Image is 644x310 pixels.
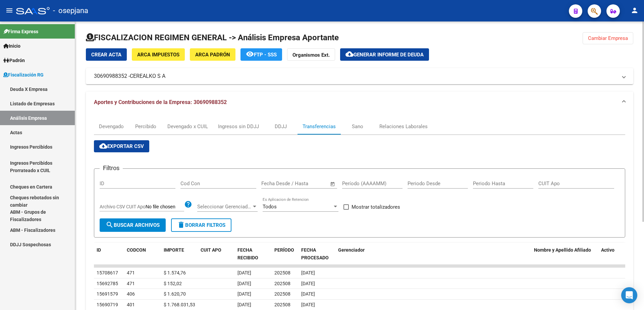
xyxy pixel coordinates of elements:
button: Borrar Filtros [171,218,231,232]
div: Sano [352,123,363,130]
datatable-header-cell: FECHA PROCESADO [299,243,335,265]
span: $ 152,02 [164,281,182,286]
datatable-header-cell: CUIT APO [198,243,235,265]
span: $ 1.620,70 [164,291,186,297]
button: Generar informe de deuda [340,48,429,61]
h1: FISCALIZACION REGIMEN GENERAL -> Análisis Empresa Aportante [86,32,339,43]
span: FTP - SSS [254,52,277,58]
span: Mostrar totalizadores [352,203,400,211]
datatable-header-cell: IMPORTE [161,243,198,265]
datatable-header-cell: CODCON [124,243,148,265]
span: Exportar CSV [99,143,144,149]
button: ARCA Padrón [190,48,235,61]
span: 401 [127,302,135,307]
div: DDJJ [275,123,287,130]
h3: Filtros [100,163,123,173]
span: 471 [127,281,135,286]
span: CODCON [127,247,146,253]
datatable-header-cell: FECHA RECIBIDO [235,243,272,265]
span: Fiscalización RG [3,71,44,79]
span: [DATE] [301,281,315,286]
mat-expansion-panel-header: 30690988352 -CEREALKO S A [86,68,633,84]
span: $ 1.574,76 [164,270,186,275]
mat-icon: delete [177,221,185,229]
span: [DATE] [301,270,315,275]
span: Inicio [3,42,20,50]
span: Nombre y Apellido Afiliado [534,247,591,253]
span: $ 1.768.031,53 [164,302,195,307]
button: Crear Acta [86,48,127,61]
span: [DATE] [301,302,315,307]
span: Cambiar Empresa [588,35,628,41]
div: Transferencias [303,123,336,130]
span: FECHA RECIBIDO [237,247,258,260]
span: CUIT APO [201,247,221,253]
span: - osepjana [53,3,88,18]
mat-panel-title: 30690988352 - [94,72,617,80]
span: ID [97,247,101,253]
span: ARCA Impuestos [137,52,179,58]
span: Archivo CSV CUIT Apo [100,204,146,209]
span: 202508 [274,291,290,297]
button: Exportar CSV [94,140,149,152]
span: [DATE] [237,291,251,297]
span: CEREALKO S A [130,72,165,80]
span: [DATE] [237,302,251,307]
button: ARCA Impuestos [132,48,185,61]
mat-icon: remove_red_eye [246,50,254,58]
button: FTP - SSS [240,48,282,61]
span: 15691579 [97,291,118,297]
button: Open calendar [329,180,337,188]
span: IMPORTE [164,247,184,253]
button: Organismos Ext. [287,48,335,61]
input: Fecha fin [294,180,327,187]
span: 15692785 [97,281,118,286]
div: Ingresos sin DDJJ [218,123,259,130]
datatable-header-cell: Nombre y Apellido Afiliado [531,243,598,265]
datatable-header-cell: Gerenciador [335,243,531,265]
input: Archivo CSV CUIT Apo [146,204,184,210]
span: Crear Acta [91,52,121,58]
mat-icon: cloud_download [345,50,354,58]
div: Open Intercom Messenger [621,287,637,303]
span: Borrar Filtros [177,222,225,228]
mat-icon: cloud_download [99,142,107,150]
span: 202508 [274,270,290,275]
span: Gerenciador [338,247,365,253]
span: 15690719 [97,302,118,307]
span: Padrón [3,57,25,64]
button: Cambiar Empresa [583,32,633,44]
span: FECHA PROCESADO [301,247,329,260]
mat-expansion-panel-header: Aportes y Contribuciones de la Empresa: 30690988352 [86,92,633,113]
span: PERÍODO [274,247,294,253]
span: Buscar Archivos [106,222,160,228]
span: 202508 [274,281,290,286]
span: [DATE] [237,281,251,286]
span: Aportes y Contribuciones de la Empresa: 30690988352 [94,99,227,105]
div: Percibido [135,123,156,130]
mat-icon: search [106,221,114,229]
span: Firma Express [3,28,38,35]
span: 202508 [274,302,290,307]
div: Devengado x CUIL [167,123,208,130]
span: Seleccionar Gerenciador [197,204,252,210]
span: 15708617 [97,270,118,275]
span: Todos [263,204,277,210]
span: [DATE] [301,291,315,297]
span: 471 [127,270,135,275]
span: Generar informe de deuda [354,52,424,58]
datatable-header-cell: ID [94,243,124,265]
div: Relaciones Laborales [379,123,428,130]
strong: Organismos Ext. [292,52,330,58]
div: Devengado [99,123,124,130]
button: Buscar Archivos [100,218,166,232]
mat-icon: menu [5,6,13,14]
span: ARCA Padrón [195,52,230,58]
input: Fecha inicio [261,180,288,187]
span: [DATE] [237,270,251,275]
span: 406 [127,291,135,297]
mat-icon: person [631,6,639,14]
mat-icon: help [184,200,192,208]
datatable-header-cell: Activo [598,243,625,265]
span: Activo [601,247,614,253]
